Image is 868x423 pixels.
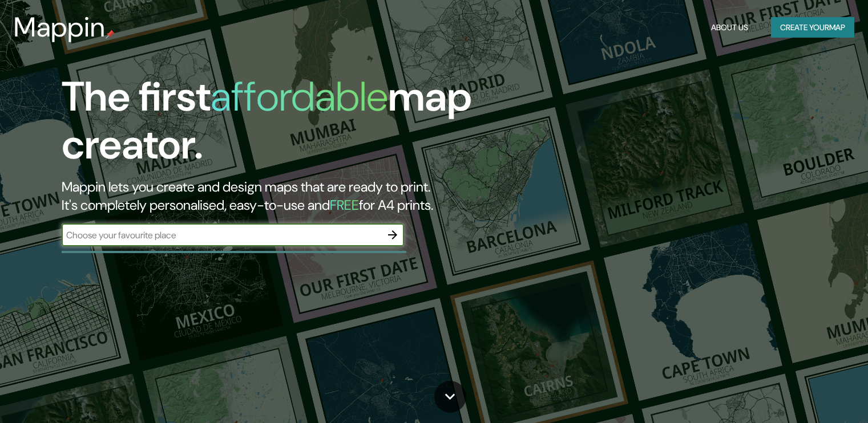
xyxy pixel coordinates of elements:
img: mappin-pin [106,30,115,39]
h2: Mappin lets you create and design maps that are ready to print. It's completely personalised, eas... [62,178,496,214]
h1: The first map creator. [62,73,496,178]
h3: Mappin [14,11,106,43]
button: About Us [706,17,753,38]
h1: affordable [211,70,388,123]
h5: FREE [330,196,359,214]
button: Create yourmap [771,17,854,38]
input: Choose your favourite place [62,229,381,242]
